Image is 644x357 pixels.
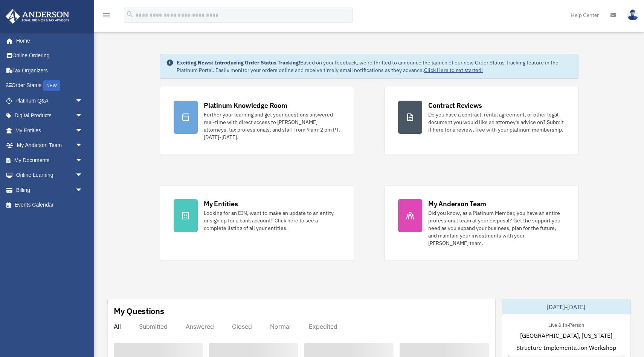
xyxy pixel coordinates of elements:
a: Platinum Knowledge Room Further your learning and get your questions answered real-time with dire... [160,87,354,155]
div: NEW [43,80,60,91]
a: Platinum Q&Aarrow_drop_down [5,93,94,108]
a: menu [102,13,111,20]
div: My Entities [204,199,238,208]
span: arrow_drop_down [75,123,90,138]
a: Tax Organizers [5,63,94,78]
span: arrow_drop_down [75,182,90,198]
div: Closed [232,323,252,330]
a: Order StatusNEW [5,78,94,93]
span: Structure Implementation Workshop [516,343,616,352]
a: My Entities Looking for an EIN, want to make an update to an entity, or sign up for a bank accoun... [160,185,354,261]
div: Did you know, as a Platinum Member, you have an entire professional team at your disposal? Get th... [428,209,565,247]
a: Click Here to get started! [424,67,483,74]
span: [GEOGRAPHIC_DATA], [US_STATE] [520,331,612,340]
a: Events Calendar [5,198,94,213]
a: Home [5,33,90,48]
i: search [126,10,134,18]
strong: Exciting News: Introducing Order Status Tracking! [177,59,300,66]
div: All [114,323,121,330]
a: Online Ordering [5,48,94,63]
a: Online Learningarrow_drop_down [5,168,94,183]
div: Platinum Knowledge Room [204,101,287,110]
div: Looking for an EIN, want to make an update to an entity, or sign up for a bank account? Click her... [204,209,340,232]
a: Contract Reviews Do you have a contract, rental agreement, or other legal document you would like... [384,87,578,155]
a: My Documentsarrow_drop_down [5,153,94,168]
div: Based on your feedback, we're thrilled to announce the launch of our new Order Status Tracking fe... [177,59,572,74]
img: User Pic [627,9,638,20]
div: Answered [186,323,214,330]
div: Expedited [309,323,337,330]
span: arrow_drop_down [75,138,90,153]
a: Billingarrow_drop_down [5,182,94,198]
a: Digital Productsarrow_drop_down [5,108,94,123]
span: arrow_drop_down [75,93,90,109]
i: menu [102,11,111,20]
div: [DATE]-[DATE] [502,299,631,314]
div: Further your learning and get your questions answered real-time with direct access to [PERSON_NAM... [204,111,340,141]
span: arrow_drop_down [75,108,90,124]
div: My Questions [114,305,164,317]
div: Contract Reviews [428,101,482,110]
div: My Anderson Team [428,199,486,208]
a: My Entitiesarrow_drop_down [5,123,94,138]
span: arrow_drop_down [75,153,90,168]
div: Submitted [139,323,168,330]
img: Anderson Advisors Platinum Portal [3,9,72,24]
div: Do you have a contract, rental agreement, or other legal document you would like an attorney's ad... [428,111,565,133]
a: My Anderson Team Did you know, as a Platinum Member, you have an entire professional team at your... [384,185,578,261]
div: Live & In-Person [542,320,590,328]
div: Normal [270,323,291,330]
a: My Anderson Teamarrow_drop_down [5,138,94,153]
span: arrow_drop_down [75,168,90,183]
